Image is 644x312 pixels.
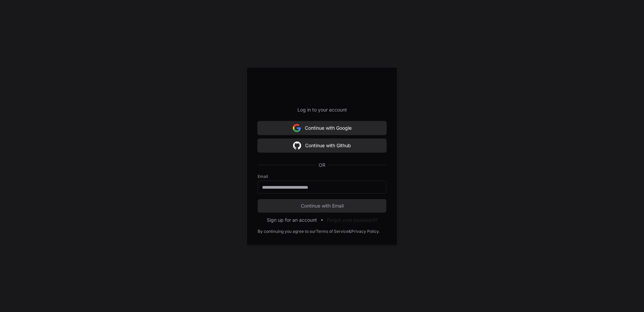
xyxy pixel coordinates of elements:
[258,229,316,234] div: By continuing you agree to our
[316,162,328,168] span: OR
[258,139,386,152] button: Continue with Github
[349,229,351,234] div: &
[258,174,386,179] label: Email
[267,217,317,223] button: Sign up for an account
[258,202,386,209] span: Continue with Email
[327,217,378,223] button: Forgot your password?
[293,121,301,135] img: Sign in with google
[351,229,380,234] a: Privacy Policy.
[258,121,386,135] button: Continue with Google
[316,229,349,234] a: Terms of Service
[293,139,301,152] img: Sign in with google
[258,106,386,113] p: Log in to your account
[258,199,386,213] button: Continue with Email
